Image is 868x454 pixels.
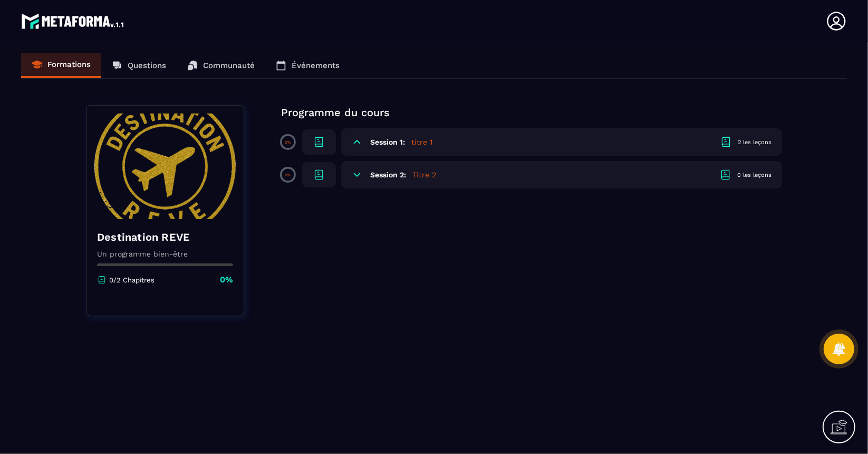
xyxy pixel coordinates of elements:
p: 0% [285,173,291,177]
h5: titre 1 [411,137,432,147]
p: 0% [220,274,233,286]
p: Un programme bien-être [97,250,233,258]
p: Programme du cours [281,105,782,120]
div: 2 les leçons [738,138,771,146]
h5: Titre 2 [412,169,436,180]
h4: Destination REVE [97,230,233,244]
h6: Session 1: [370,138,405,146]
img: banner [94,113,236,219]
img: logo [21,11,126,32]
p: 0% [285,140,291,145]
h6: Session 2: [370,171,406,179]
div: 0 les leçons [737,171,771,179]
p: 0/2 Chapitres [109,276,155,284]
